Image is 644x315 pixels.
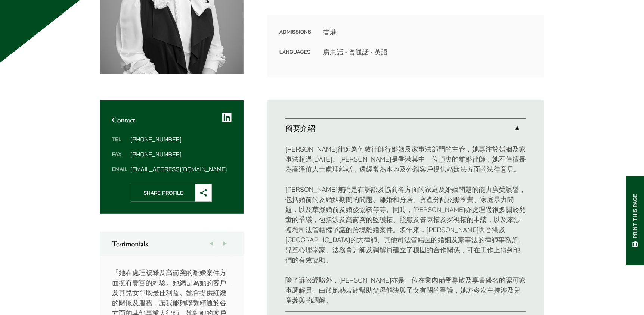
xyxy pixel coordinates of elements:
a: 簡要介紹 [285,119,526,138]
h2: Testimonials [112,239,232,248]
button: Previous [205,232,218,256]
p: 除了訴訟經驗外，[PERSON_NAME]亦是一位在業內備受尊敬及享譽盛名的認可家事調解員。由於她熱衷於幫助父母解決與子女有關的爭議，她亦多次主持涉及兒童參與的調解。 [285,275,526,305]
button: Share Profile [131,184,212,202]
p: [PERSON_NAME]律師為何敦律師行婚姻及家事法部門的主管，她專注於婚姻及家事法超過[DATE]。[PERSON_NAME]是香港其中一位頂尖的離婚律師，她不僅擅長為高淨值人士處理離婚，還... [285,144,526,174]
dt: Fax [112,151,127,166]
p: [PERSON_NAME]無論是在訴訟及協商各方面的家庭及婚姻問題的能力廣受讚譽，包括婚前的及婚姻期間的問題、離婚和分居、資產分配及贍養費、家庭暴力問題，以及草擬婚前及婚後協議等等。同時，[PE... [285,184,526,265]
dt: Email [112,166,127,172]
h2: Contact [112,115,232,124]
button: Next [218,232,232,256]
dt: Languages [279,47,311,57]
dt: Admissions [279,27,311,47]
span: Share Profile [131,184,195,202]
a: LinkedIn [222,112,232,123]
dd: 廣東話 • 普通話 • 英語 [323,47,532,57]
dt: Tel [112,136,127,151]
dd: [EMAIL_ADDRESS][DOMAIN_NAME] [130,166,231,172]
dd: [PHONE_NUMBER] [130,151,231,157]
dd: [PHONE_NUMBER] [130,136,231,142]
dd: 香港 [323,27,532,37]
div: 簡要介紹 [285,138,526,311]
